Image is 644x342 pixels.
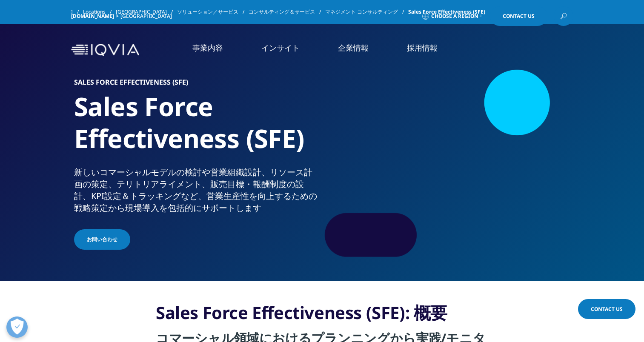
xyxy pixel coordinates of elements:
[143,30,573,70] nav: Primary
[490,6,547,26] a: Contact Us
[74,79,319,91] h6: Sales Force Effectiveness (SFE)
[74,91,319,166] h1: Sales Force Effectiveness (SFE)
[578,299,635,319] a: Contact Us
[87,236,117,243] span: お問い合わせ
[431,13,478,20] span: Choose a Region
[192,43,223,53] a: 事業内容
[6,316,28,338] button: Open Preferences
[338,43,369,53] a: 企業情報
[503,14,535,19] span: Contact Us
[591,305,623,313] span: Contact Us
[120,13,175,20] div: [GEOGRAPHIC_DATA]
[342,79,570,249] img: 384_custom-photo_female-working-on-data-charts-on-screen.jpg
[74,166,319,214] div: 新しいコマーシャルモデルの検討や営業組織設計、リソース計画の策定、テリトリアライメント、販売目標・報酬制度の設計、KPI設定＆トラッキングなど、営業生産性を向上するための戦略策定から現場導入を包...
[407,43,438,53] a: 採用情報
[74,229,130,250] a: お問い合わせ
[261,43,300,53] a: インサイト
[156,302,488,330] h3: Sales Force Effectiveness (SFE): 概要
[71,12,114,20] a: [DOMAIN_NAME]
